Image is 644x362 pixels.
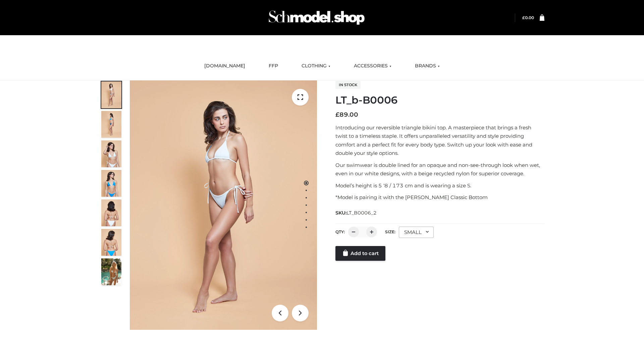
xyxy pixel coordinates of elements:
[264,59,283,73] a: FFP
[349,59,396,73] a: ACCESSORIES
[410,59,445,73] a: BRANDS
[101,199,121,226] img: ArielClassicBikiniTop_CloudNine_AzureSky_OW114ECO_7-scaled.jpg
[101,258,121,285] img: Arieltop_CloudNine_AzureSky2.jpg
[199,59,250,73] a: [DOMAIN_NAME]
[335,94,544,106] h1: LT_b-B0006
[522,15,525,20] span: £
[335,111,339,118] span: £
[335,193,544,202] p: *Model is pairing it with the [PERSON_NAME] Classic Bottom
[522,15,534,20] a: £0.00
[335,161,544,178] p: Our swimwear is double lined for an opaque and non-see-through look when wet, even in our white d...
[335,111,358,118] bdi: 89.00
[335,209,377,217] span: SKU:
[266,4,367,31] img: Schmodel Admin 964
[399,227,434,238] div: SMALL
[101,170,121,197] img: ArielClassicBikiniTop_CloudNine_AzureSky_OW114ECO_4-scaled.jpg
[385,229,395,234] label: Size:
[335,81,361,89] span: In stock
[335,123,544,158] p: Introducing our reversible triangle bikini top. A masterpiece that brings a fresh twist to a time...
[335,229,345,234] label: QTY:
[101,111,121,138] img: ArielClassicBikiniTop_CloudNine_AzureSky_OW114ECO_2-scaled.jpg
[297,59,335,73] a: CLOTHING
[346,210,377,216] span: LT_B0006_2
[130,80,317,330] img: LT_b-B0006
[522,15,534,20] bdi: 0.00
[101,140,121,167] img: ArielClassicBikiniTop_CloudNine_AzureSky_OW114ECO_3-scaled.jpg
[335,246,385,261] a: Add to cart
[101,229,121,256] img: ArielClassicBikiniTop_CloudNine_AzureSky_OW114ECO_8-scaled.jpg
[335,181,544,190] p: Model’s height is 5 ‘8 / 173 cm and is wearing a size S.
[101,81,121,108] img: ArielClassicBikiniTop_CloudNine_AzureSky_OW114ECO_1-scaled.jpg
